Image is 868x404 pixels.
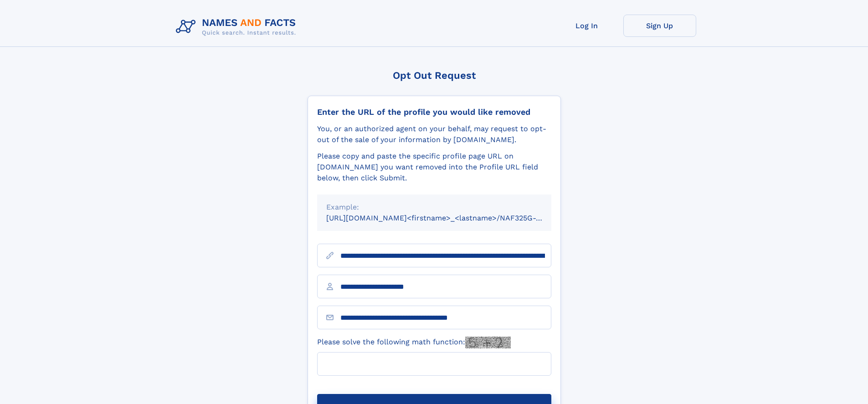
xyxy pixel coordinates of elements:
a: Sign Up [623,15,696,37]
div: Please copy and paste the specific profile page URL on [DOMAIN_NAME] you want removed into the Pr... [317,151,551,184]
div: Example: [326,202,542,213]
div: You, or an authorized agent on your behalf, may request to opt-out of the sale of your informatio... [317,123,551,145]
label: Please solve the following math function: [317,337,511,348]
div: Enter the URL of the profile you would like removed [317,107,551,117]
a: Log In [550,15,623,37]
small: [URL][DOMAIN_NAME]<firstname>_<lastname>/NAF325G-xxxxxxxx [326,214,569,222]
img: Logo Names and Facts [172,15,303,39]
div: Opt Out Request [308,70,561,81]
